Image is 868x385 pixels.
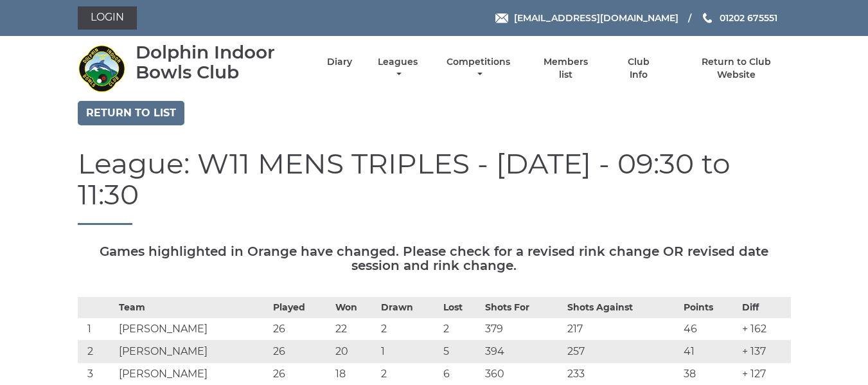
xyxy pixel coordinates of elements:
[440,318,482,340] td: 2
[618,56,660,81] a: Club Info
[564,297,680,318] th: Shots Against
[78,101,184,125] a: Return to list
[327,56,352,68] a: Diary
[703,13,712,23] img: Phone us
[680,297,739,318] th: Points
[116,297,269,318] th: Team
[564,363,680,385] td: 233
[378,363,440,385] td: 2
[78,148,791,225] h1: League: W11 MENS TRIPLES - [DATE] - 09:30 to 11:30
[444,56,514,81] a: Competitions
[270,297,332,318] th: Played
[739,318,791,340] td: + 162
[332,340,378,363] td: 20
[332,297,378,318] th: Won
[682,56,790,81] a: Return to Club Website
[482,363,564,385] td: 360
[440,340,482,363] td: 5
[378,318,440,340] td: 2
[680,340,739,363] td: 41
[440,363,482,385] td: 6
[332,318,378,340] td: 22
[332,363,378,385] td: 18
[564,340,680,363] td: 257
[78,363,116,385] td: 3
[270,340,332,363] td: 26
[78,318,116,340] td: 1
[116,340,269,363] td: [PERSON_NAME]
[739,297,791,318] th: Diff
[536,56,595,81] a: Members list
[116,363,269,385] td: [PERSON_NAME]
[482,340,564,363] td: 394
[116,318,269,340] td: [PERSON_NAME]
[270,318,332,340] td: 26
[78,44,126,93] img: Dolphin Indoor Bowls Club
[701,11,777,25] a: Phone us 01202 675551
[136,42,305,82] div: Dolphin Indoor Bowls Club
[495,13,508,23] img: Email
[514,12,678,24] span: [EMAIL_ADDRESS][DOMAIN_NAME]
[482,297,564,318] th: Shots For
[482,318,564,340] td: 379
[564,318,680,340] td: 217
[440,297,482,318] th: Lost
[378,297,440,318] th: Drawn
[495,11,678,25] a: Email [EMAIL_ADDRESS][DOMAIN_NAME]
[680,318,739,340] td: 46
[739,363,791,385] td: + 127
[680,363,739,385] td: 38
[78,340,116,363] td: 2
[720,12,777,24] span: 01202 675551
[378,340,440,363] td: 1
[739,340,791,363] td: + 137
[78,6,137,30] a: Login
[270,363,332,385] td: 26
[78,244,791,273] h5: Games highlighted in Orange have changed. Please check for a revised rink change OR revised date ...
[375,56,421,81] a: Leagues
